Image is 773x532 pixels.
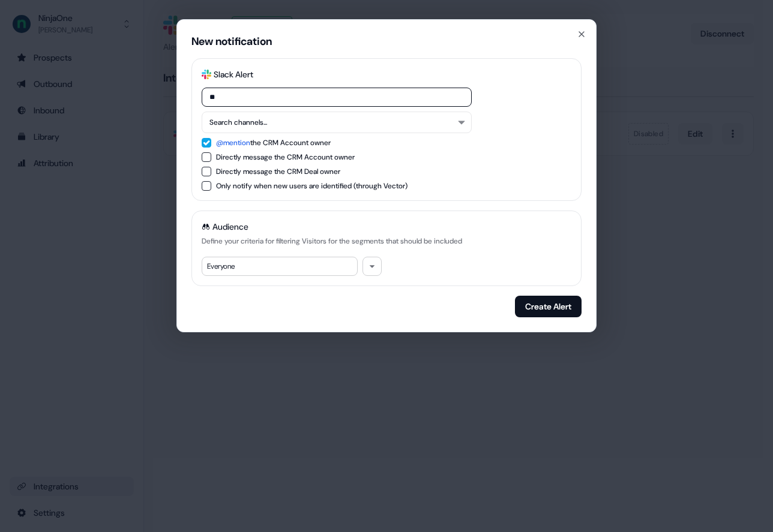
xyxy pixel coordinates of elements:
div: the CRM Account owner [216,137,331,149]
div: Slack Alert [214,68,253,80]
div: Directly message the CRM Deal owner [216,166,340,178]
div: New notification [191,34,272,49]
div: Directly message the CRM Account owner [216,151,355,163]
button: Create Alert [515,296,582,317]
div: Only notify when new users are identified (through Vector) [216,180,408,192]
button: Search channels... [202,112,472,133]
div: Everyone [202,257,358,276]
span: Audience [212,221,248,233]
span: @mention [216,138,250,148]
div: Define your criteria for filtering Visitors for the segments that should be included [202,235,462,247]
